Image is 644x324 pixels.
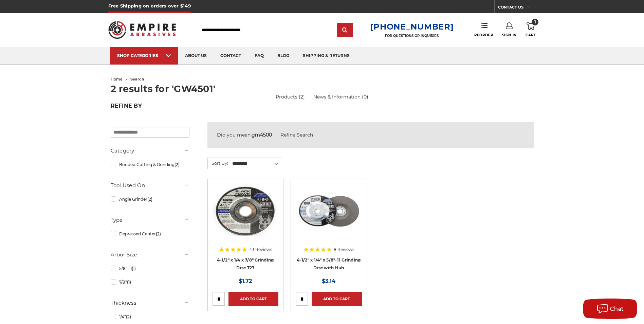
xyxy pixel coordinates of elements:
a: 7/8" [111,276,189,288]
h5: Tool Used On [111,181,189,190]
h5: Arbor Size [111,251,189,259]
input: Submit [338,23,352,37]
div: SHOP CATEGORIES [117,53,171,58]
div: Did you mean: [217,131,524,139]
a: News & Information (0) [313,93,368,101]
span: (2) [156,231,161,236]
a: 1/4" [111,311,189,323]
strong: gm4500 [252,132,272,138]
a: Add to Cart [228,292,278,306]
a: Angle Grinder [111,193,189,205]
span: 1 [532,19,538,25]
a: CONTACT US [498,3,536,13]
span: (1) [132,266,136,271]
h1: 2 results for 'GW4501' [111,84,534,93]
img: BHA 4.5 Inch Grinding Wheel with 5/8 inch hub [296,184,362,238]
h5: Type [111,216,189,224]
span: (1) [127,280,131,285]
a: about us [178,47,214,65]
span: search [130,77,144,82]
span: Cart [526,33,536,37]
span: $3.14 [322,278,335,284]
img: Empire Abrasives [108,17,176,43]
a: blog [271,47,296,65]
img: BHA grinding wheels for 4.5 inch angle grinder [213,184,278,238]
a: contact [214,47,248,65]
span: Reorder [474,33,493,37]
span: $1.72 [239,278,252,284]
span: Chat [610,306,624,312]
a: BHA grinding wheels for 4.5 inch angle grinder [213,184,278,271]
h5: Refine by [111,103,189,113]
a: Add to Cart [312,292,362,306]
span: (2) [174,162,180,167]
a: faq [248,47,271,65]
span: Sign In [502,33,517,37]
a: 5/8"-11 [111,263,189,274]
a: Reorder [474,22,493,37]
span: (2) [126,314,131,319]
label: Sort By: [208,158,228,168]
a: Refine Search [280,132,313,138]
a: shipping & returns [296,47,356,65]
span: (2) [147,197,152,202]
button: Chat [583,299,637,319]
a: 1 Cart [526,22,536,37]
a: BHA 4.5 Inch Grinding Wheel with 5/8 inch hub [296,184,362,271]
a: Bonded Cutting & Grinding [111,159,189,170]
a: [PHONE_NUMBER] [370,22,454,32]
a: home [111,77,123,82]
a: Depressed Center [111,228,189,240]
select: Sort By: [231,159,282,169]
h5: Thickness [111,299,189,307]
p: FOR QUESTIONS OR INQUIRIES [370,34,454,38]
h5: Category [111,147,189,155]
a: Products (2) [276,94,305,100]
